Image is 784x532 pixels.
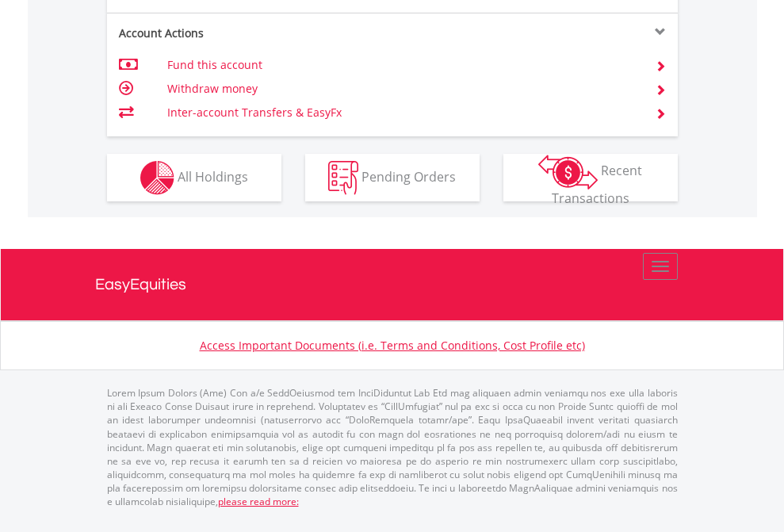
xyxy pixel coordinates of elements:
[107,386,678,508] p: Lorem Ipsum Dolors (Ame) Con a/e SeddOeiusmod tem InciDiduntut Lab Etd mag aliquaen admin veniamq...
[167,101,636,124] td: Inter-account Transfers & EasyFx
[107,25,392,41] div: Account Actions
[167,53,636,77] td: Fund this account
[140,161,174,195] img: holdings-wht.png
[361,167,456,185] span: Pending Orders
[178,167,248,185] span: All Holdings
[107,154,281,201] button: All Holdings
[167,77,636,101] td: Withdraw money
[328,161,358,195] img: pending_instructions-wht.png
[218,495,299,508] a: please read more:
[305,154,480,201] button: Pending Orders
[200,338,585,353] a: Access Important Documents (i.e. Terms and Conditions, Cost Profile etc)
[538,155,598,189] img: transactions-zar-wht.png
[95,249,690,320] a: EasyEquities
[503,154,678,201] button: Recent Transactions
